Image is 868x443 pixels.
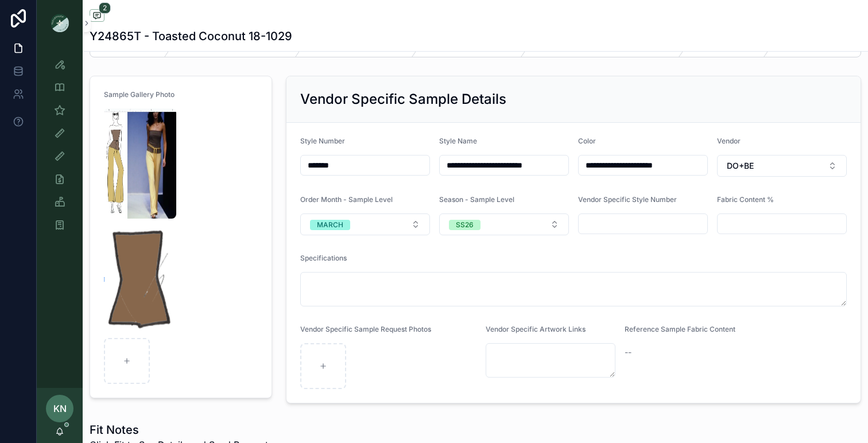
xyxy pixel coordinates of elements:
[439,195,514,204] span: Season - Sample Level
[486,325,586,333] span: Vendor Specific Artwork Links
[625,325,735,333] span: Reference Sample Fabric Content
[578,137,596,145] span: Color
[99,2,111,14] span: 2
[717,137,741,145] span: Vendor
[104,108,176,219] img: Screenshot-2025-08-27-at-4.32.34-PM.png
[300,137,345,145] span: Style Number
[90,422,268,438] h1: Fit Notes
[90,28,292,44] h1: Y24865T - Toasted Coconut 18-1029
[51,14,69,32] img: App logo
[727,160,754,172] span: DO+BE
[578,195,677,204] span: Vendor Specific Style Number
[90,9,104,24] button: 2
[717,195,774,204] span: Fabric Content %
[439,213,569,235] button: Select Button
[53,402,67,415] span: KN
[317,220,343,230] div: MARCH
[300,195,393,204] span: Order Month - Sample Level
[300,254,347,262] span: Specifications
[439,137,477,145] span: Style Name
[300,213,430,235] button: Select Button
[37,46,83,250] div: scrollable content
[104,223,176,333] img: Screenshot-2025-08-28-at-4.18.27-PM.png
[456,220,474,230] div: SS26
[717,155,847,177] button: Select Button
[625,347,631,358] span: --
[300,325,431,333] span: Vendor Specific Sample Request Photos
[300,90,506,108] h2: Vendor Specific Sample Details
[104,90,175,99] span: Sample Gallery Photo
